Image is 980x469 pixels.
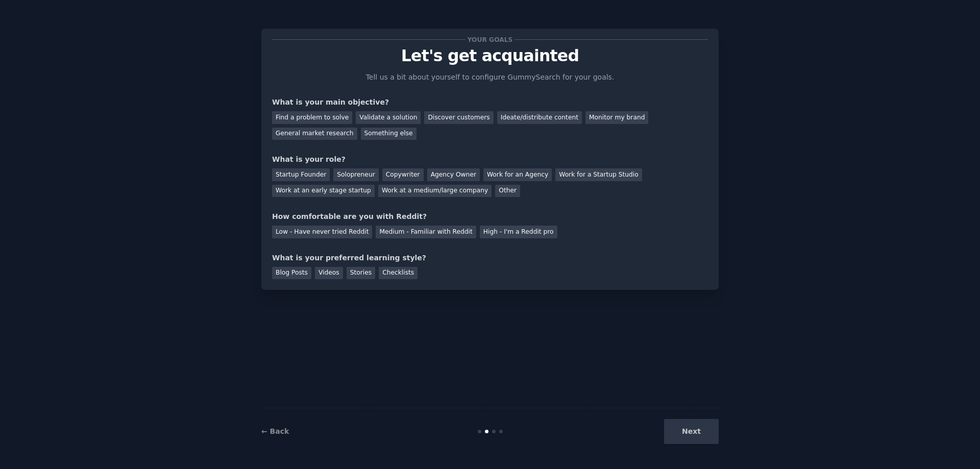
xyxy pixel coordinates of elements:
div: Find a problem to solve [272,111,352,124]
div: Other [495,185,520,198]
div: Discover customers [424,111,493,124]
div: Solopreneur [333,168,378,181]
div: Work for a Startup Studio [555,168,642,181]
div: Low - Have never tried Reddit [272,226,372,238]
div: High - I'm a Reddit pro [480,226,557,238]
div: Blog Posts [272,267,311,280]
div: Medium - Familiar with Reddit [376,226,476,238]
div: What is your preferred learning style? [272,253,708,263]
div: Something else [361,128,416,140]
div: Agency Owner [427,168,480,181]
div: Stories [347,267,375,280]
div: How comfortable are you with Reddit? [272,211,708,222]
p: Let's get acquainted [272,47,708,65]
div: General market research [272,128,357,140]
div: Startup Founder [272,168,330,181]
div: Videos [315,267,343,280]
div: What is your role? [272,154,708,165]
div: Monitor my brand [585,111,648,124]
p: Tell us a bit about yourself to configure GummySearch for your goals. [361,72,619,83]
div: Ideate/distribute content [497,111,582,124]
span: Your goals [465,34,514,45]
div: Checklists [379,267,418,280]
a: ← Back [261,427,289,435]
div: Work at an early stage startup [272,185,375,198]
div: Validate a solution [356,111,421,124]
div: What is your main objective? [272,97,708,108]
div: Work at a medium/large company [378,185,492,198]
div: Copywriter [382,168,424,181]
div: Work for an Agency [483,168,552,181]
